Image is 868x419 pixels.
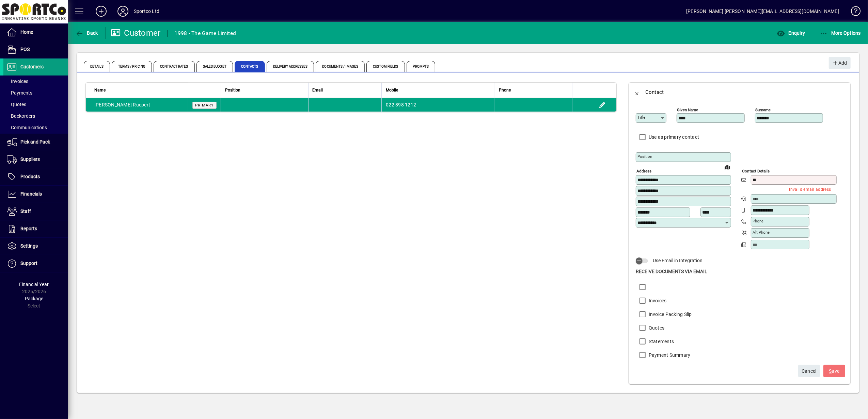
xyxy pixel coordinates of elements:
[267,61,314,72] span: Delivery Addresses
[645,87,664,98] div: Contact
[823,365,845,377] button: Save
[7,102,26,107] span: Quotes
[3,24,68,41] a: Home
[722,162,733,172] a: View on map
[3,41,68,58] a: POS
[653,258,703,263] span: Use Email in Integration
[677,107,698,112] mat-label: Given name
[3,168,68,185] a: Products
[832,57,847,69] span: Add
[313,86,323,94] span: Email
[195,103,214,107] span: Primary
[7,125,47,130] span: Communications
[686,6,839,17] div: [PERSON_NAME] [PERSON_NAME][EMAIL_ADDRESS][DOMAIN_NAME]
[3,134,68,151] a: Pick and Pack
[20,208,31,214] span: Staff
[3,87,68,99] a: Payments
[647,352,691,358] label: Payment Summary
[802,366,817,377] span: Cancel
[3,203,68,220] a: Staff
[84,61,110,72] span: Details
[629,84,645,100] button: Back
[753,219,763,223] mat-label: Phone
[175,28,236,39] div: 1998 - The Game Limited
[20,174,40,179] span: Products
[775,27,807,39] button: Enquiry
[820,30,861,36] span: More Options
[225,86,240,94] span: Position
[829,57,851,69] button: Add
[225,86,304,94] div: Position
[111,28,161,38] div: Customer
[316,61,365,72] span: Documents / Images
[20,191,42,197] span: Financials
[3,238,68,255] a: Settings
[647,134,699,140] label: Use as primary contact
[7,113,35,119] span: Backorders
[3,220,68,237] a: Reports
[94,86,184,94] div: Name
[846,1,859,23] a: Knowledge Base
[755,107,771,112] mat-label: Surname
[3,151,68,168] a: Suppliers
[829,366,840,377] span: ave
[7,90,32,96] span: Payments
[20,47,30,52] span: POS
[753,230,770,235] mat-label: Alt Phone
[94,86,106,94] span: Name
[20,29,33,35] span: Home
[647,297,667,304] label: Invoices
[112,61,152,72] span: Terms / Pricing
[637,154,652,159] mat-label: Position
[112,5,134,17] button: Profile
[7,79,28,84] span: Invoices
[636,269,707,274] span: Receive Documents Via Email
[20,156,40,162] span: Suppliers
[3,110,68,122] a: Backorders
[798,365,820,377] button: Cancel
[829,368,832,374] span: S
[68,27,106,39] app-page-header-button: Back
[313,86,378,94] div: Email
[25,296,43,301] span: Package
[235,61,265,72] span: Contacts
[818,27,863,39] button: More Options
[196,61,233,72] span: Sales Budget
[407,61,436,72] span: Prompts
[3,99,68,110] a: Quotes
[499,86,511,94] span: Phone
[366,61,405,72] span: Custom Fields
[3,122,68,133] a: Communications
[3,76,68,87] a: Invoices
[74,27,100,39] button: Back
[75,30,98,36] span: Back
[133,102,151,107] span: Ruepert
[134,6,159,17] div: Sportco Ltd
[90,5,112,17] button: Add
[94,102,132,107] span: [PERSON_NAME]
[20,261,37,266] span: Support
[20,64,44,69] span: Customers
[647,338,674,345] label: Statements
[386,86,398,94] span: Mobile
[637,115,645,120] mat-label: Title
[20,226,37,231] span: Reports
[386,102,416,107] span: 022 898 1212
[647,311,692,318] label: Invoice Packing Slip
[3,255,68,272] a: Support
[20,243,38,249] span: Settings
[154,61,194,72] span: Contract Rates
[777,30,805,36] span: Enquiry
[647,324,665,331] label: Quotes
[499,86,568,94] div: Phone
[743,185,831,192] mat-error: Invalid email address
[386,86,490,94] div: Mobile
[3,186,68,203] a: Financials
[19,282,49,287] span: Financial Year
[20,139,50,145] span: Pick and Pack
